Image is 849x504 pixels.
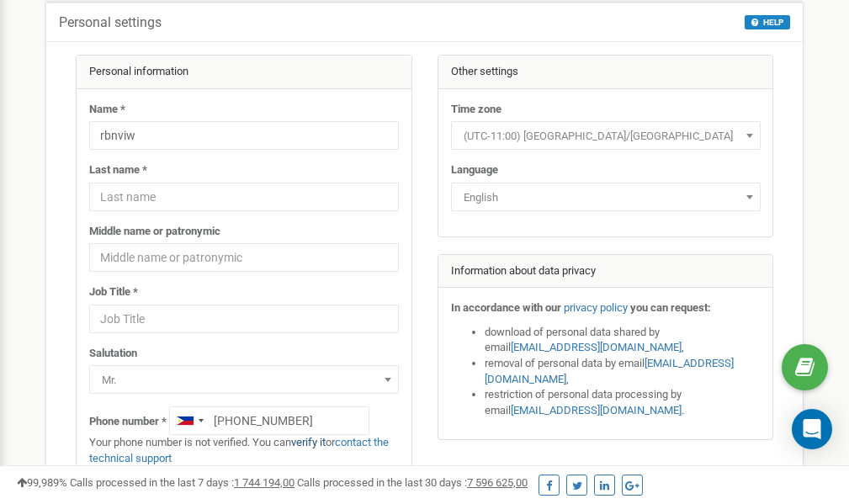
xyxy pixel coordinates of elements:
[438,255,773,289] div: Information about data privacy
[745,15,790,29] button: HELP
[77,56,411,89] div: Personal information
[89,365,399,394] span: Mr.
[297,476,528,489] span: Calls processed in the last 30 days :
[89,436,389,464] a: contact the technical support
[792,409,832,449] div: Open Intercom Messenger
[89,305,399,333] input: Job Title
[170,407,209,434] div: Telephone country code
[234,476,294,489] u: 1 744 194,00
[59,15,162,30] h5: Personal settings
[451,301,561,314] strong: In accordance with our
[89,414,167,430] label: Phone number *
[89,243,399,272] input: Middle name or patronymic
[70,476,294,489] span: Calls processed in the last 7 days :
[291,436,326,448] a: verify it
[89,162,147,178] label: Last name *
[438,56,773,89] div: Other settings
[169,406,369,435] input: +1-800-555-55-55
[89,121,399,150] input: Name
[89,284,138,300] label: Job Title *
[451,162,498,178] label: Language
[89,183,399,211] input: Last name
[485,357,734,385] a: [EMAIL_ADDRESS][DOMAIN_NAME]
[17,476,67,489] span: 99,989%
[630,301,711,314] strong: you can request:
[89,224,220,240] label: Middle name or patronymic
[485,387,761,418] li: restriction of personal data processing by email .
[451,121,761,150] span: (UTC-11:00) Pacific/Midway
[457,125,755,148] span: (UTC-11:00) Pacific/Midway
[564,301,628,314] a: privacy policy
[485,325,761,356] li: download of personal data shared by email ,
[95,369,393,392] span: Mr.
[89,435,399,466] p: Your phone number is not verified. You can or
[451,102,501,118] label: Time zone
[511,404,682,416] a: [EMAIL_ADDRESS][DOMAIN_NAME]
[89,346,137,362] label: Salutation
[511,341,682,353] a: [EMAIL_ADDRESS][DOMAIN_NAME]
[485,356,761,387] li: removal of personal data by email ,
[457,186,755,210] span: English
[451,183,761,211] span: English
[467,476,528,489] u: 7 596 625,00
[89,102,125,118] label: Name *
